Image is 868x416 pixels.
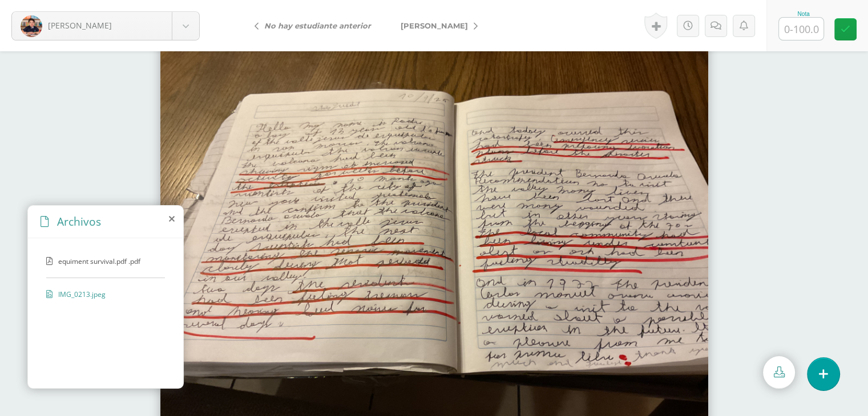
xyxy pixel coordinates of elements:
img: c8ec853feacd405971dd739b65e80fc3.png [21,15,42,37]
a: [PERSON_NAME] [12,12,199,40]
div: Nota [778,11,829,17]
i: close [169,214,175,223]
input: 0-100.0 [779,18,823,40]
a: No hay estudiante anterior [245,12,386,39]
span: equiment survival.pdf .pdf [58,256,152,266]
i: No hay estudiante anterior [264,21,371,30]
span: [PERSON_NAME] [401,21,468,30]
span: [PERSON_NAME] [48,20,112,31]
span: Archivos [57,214,101,229]
a: [PERSON_NAME] [386,12,487,39]
span: IMG_0213.jpeg [58,289,152,299]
